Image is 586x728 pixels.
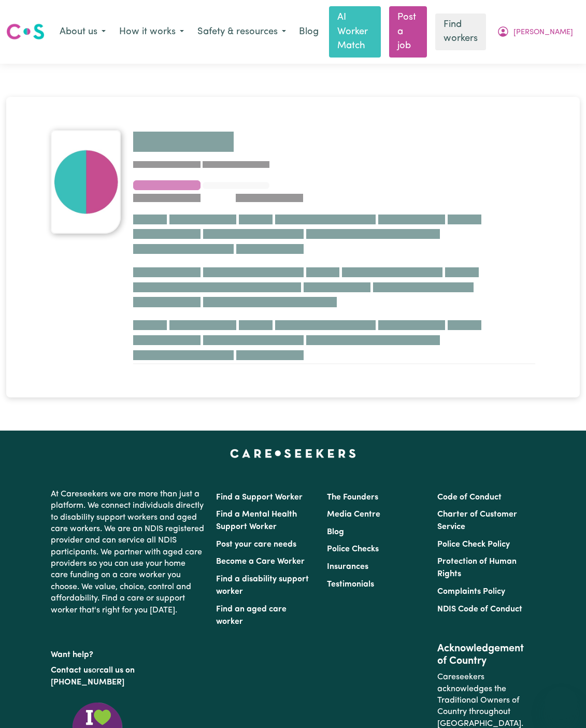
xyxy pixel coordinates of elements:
[435,13,486,50] a: Find workers
[490,21,580,43] button: My Account
[437,643,535,667] h2: Acknowledgement of Country
[389,6,427,58] a: Post a job
[216,493,303,502] a: Find a Support Worker
[329,6,381,58] a: AI Worker Match
[53,21,112,43] button: About us
[437,605,522,613] a: NDIS Code of Conduct
[216,605,287,626] a: Find an aged care worker
[437,558,517,578] a: Protection of Human Rights
[293,21,325,44] a: Blog
[6,20,45,44] a: Careseekers logo
[327,580,374,589] a: Testimonials
[51,661,204,692] p: or
[216,540,296,549] a: Post your care needs
[6,22,45,41] img: Careseekers logo
[327,493,378,502] a: The Founders
[327,545,379,553] a: Police Checks
[230,449,356,458] a: Careseekers home page
[327,528,344,536] a: Blog
[51,645,204,661] p: Want help?
[51,666,135,686] a: call us on [PHONE_NUMBER]
[327,510,380,519] a: Media Centre
[112,21,191,43] button: How it works
[513,27,573,38] span: [PERSON_NAME]
[216,575,309,596] a: Find a disability support worker
[51,666,92,675] a: Contact us
[327,563,368,571] a: Insurances
[437,510,517,531] a: Charter of Customer Service
[437,540,510,549] a: Police Check Policy
[191,21,293,43] button: Safety & resources
[216,510,297,531] a: Find a Mental Health Support Worker
[437,588,505,596] a: Complaints Policy
[437,493,502,502] a: Code of Conduct
[545,687,578,720] iframe: Button to launch messaging window
[51,484,204,620] p: At Careseekers we are more than just a platform. We connect individuals directly to disability su...
[216,558,305,566] a: Become a Care Worker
